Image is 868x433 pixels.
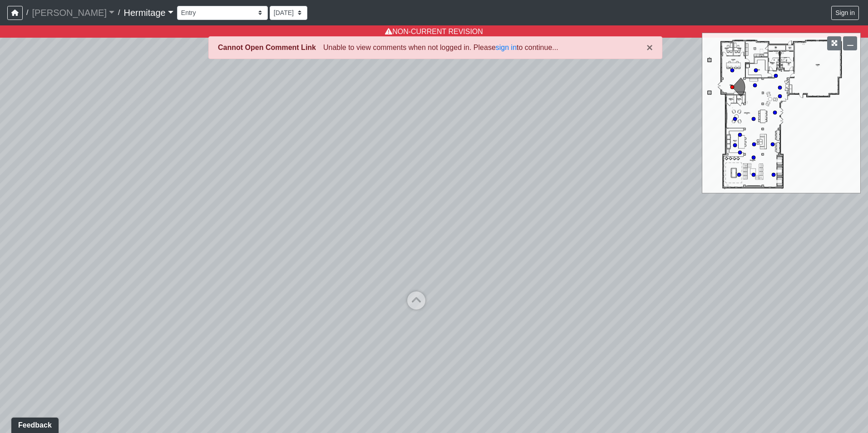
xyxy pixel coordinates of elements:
iframe: Ybug feedback widget [7,415,60,433]
strong: Cannot Open Comment Link [218,44,316,51]
a: sign in [496,44,517,51]
button: × [646,42,653,53]
a: [PERSON_NAME] [32,4,114,22]
button: Sign in [831,6,859,20]
a: Hermitage [123,4,173,22]
span: / [23,4,32,22]
a: NON-CURRENT REVISION [385,28,483,35]
span: / [114,4,123,22]
div: Unable to view comments when not logged in. Please to continue... [208,36,662,59]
